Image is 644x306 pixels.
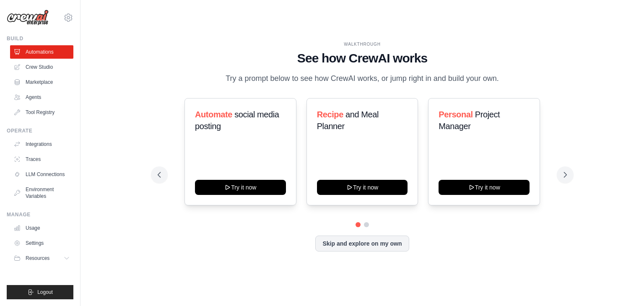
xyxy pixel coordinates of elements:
[10,91,73,104] a: Agents
[10,183,73,203] a: Environment Variables
[158,41,567,47] div: WALKTHROUGH
[37,289,53,296] span: Logout
[317,110,343,119] span: Recipe
[195,110,232,119] span: Automate
[10,221,73,235] a: Usage
[10,153,73,166] a: Traces
[10,60,73,74] a: Crew Studio
[317,110,379,131] span: and Meal Planner
[10,236,73,250] a: Settings
[10,137,73,151] a: Integrations
[7,211,73,218] div: Manage
[158,51,567,66] h1: See how CrewAI works
[439,110,473,119] span: Personal
[26,255,49,262] span: Resources
[7,35,73,42] div: Build
[10,168,73,181] a: LLM Connections
[7,10,49,26] img: Logo
[7,285,73,299] button: Logout
[7,127,73,134] div: Operate
[10,45,73,59] a: Automations
[195,180,286,195] button: Try it now
[10,106,73,119] a: Tool Registry
[315,236,409,252] button: Skip and explore on my own
[439,180,530,195] button: Try it now
[195,110,279,131] span: social media posting
[221,73,503,85] p: Try a prompt below to see how CrewAI works, or jump right in and build your own.
[10,252,73,265] button: Resources
[10,75,73,89] a: Marketplace
[317,180,408,195] button: Try it now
